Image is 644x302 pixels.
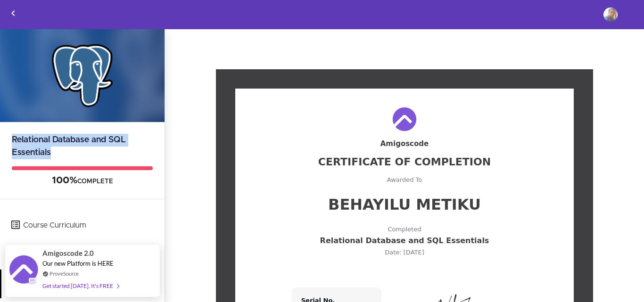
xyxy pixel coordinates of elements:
div: Completed [254,226,555,232]
img: rTcRaYUhR6ON6QKSlfKM_logo-small.png [393,107,416,131]
span: Amigoscode 2.0 [42,248,94,259]
div: Awarded To [254,177,555,183]
div: COMPLETE [12,175,153,187]
a: ProveSource [50,269,79,278]
div: Amigoscode [254,140,555,147]
a: Your Instructor [1,240,165,269]
div: Relational Database and SQL Essentials [254,237,555,245]
img: provesource social proof notification image [9,255,38,286]
img: metikubehayilu@gmail.com [603,8,618,22]
span: 100% [52,176,77,185]
a: Back to courses [0,0,26,27]
svg: Back to courses [8,8,19,19]
div: Behayilu Metiku [254,197,555,212]
div: Date: [DATE] [254,249,555,255]
a: Certificate [1,269,165,298]
div: Get started [DATE]. It's FREE [42,280,119,291]
span: Our new Platform is HERE [42,260,114,267]
div: Certificate Of Completion [254,157,555,167]
a: Course Curriculum [1,211,165,240]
